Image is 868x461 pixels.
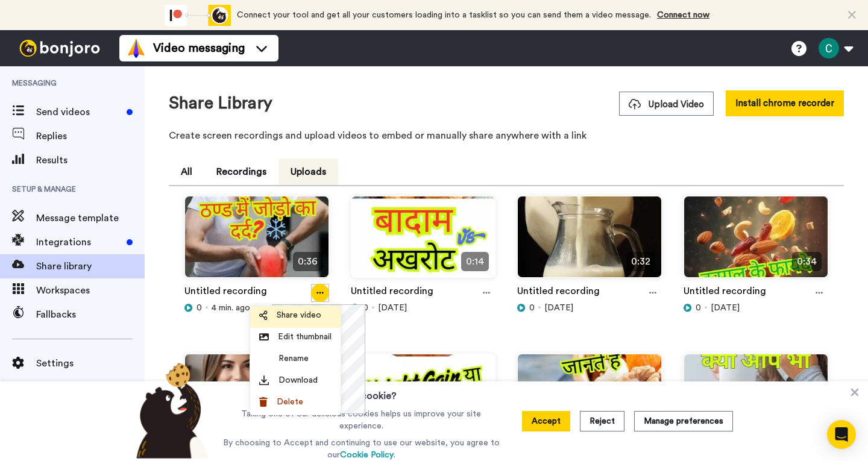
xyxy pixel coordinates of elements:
[184,302,329,314] div: 4 min. ago
[351,302,495,314] div: [DATE]
[351,196,495,287] img: 6f5661bc-a352-4571-a68c-a4a0b361fe66_thumbnail_source_1758776463.jpg
[197,302,202,314] span: 0
[351,284,433,302] a: Untitled recording
[36,259,145,274] span: Share library
[278,374,318,386] span: Download
[36,283,145,298] span: Workspaces
[237,11,651,19] span: Connect your tool and get all your customers loading into a tasklist so you can send them a video...
[36,153,145,168] span: Results
[518,196,661,287] img: 081e03aa-9c52-4435-bd48-721f42b73a75_thumbnail_source_1758688400.jpg
[351,354,495,445] img: 4b1ff15b-3338-433b-8d39-baca9e9e8cbc_thumbnail_source_1758430962.jpg
[684,284,766,302] a: Untitled recording
[125,362,215,459] img: bear-with-cookie.png
[363,302,368,314] span: 0
[792,252,822,271] span: 0:34
[14,40,105,57] img: bj-logo-header-white.svg
[529,302,535,314] span: 0
[626,252,655,271] span: 0:32
[278,331,332,343] span: Edit thumbnail
[36,129,145,143] span: Replies
[36,356,145,371] span: Settings
[169,94,272,113] h1: Share Library
[517,302,662,314] div: [DATE]
[36,211,145,225] span: Message template
[522,411,570,431] button: Accept
[619,92,714,116] button: Upload Video
[278,158,338,185] button: Uploads
[580,411,624,431] button: Reject
[340,451,394,459] a: Cookie Policy
[684,196,828,287] img: d292a665-bacc-4d23-93d4-465926fbd4ba_thumbnail_source_1758604697.jpg
[827,420,856,449] div: Open Intercom Messenger
[127,39,146,58] img: vm-color.svg
[684,354,828,445] img: 5f13fd50-bda2-43a4-80e0-cfe304ef6db9_thumbnail_source_1758258915.jpg
[726,90,844,116] button: Install chrome recorder
[634,411,733,431] button: Manage preferences
[185,196,329,287] img: e643eb2e-8e65-4cc8-8ffd-e90accf1d6a0_thumbnail_source_1758865055.jpg
[629,98,704,111] span: Upload Video
[277,309,321,321] span: Share video
[657,11,709,19] a: Connect now
[169,128,844,143] p: Create screen recordings and upload videos to embed or manually share anywhere with a link
[293,252,322,271] span: 0:36
[684,302,828,314] div: [DATE]
[165,5,231,26] div: animation
[36,307,145,322] span: Fallbacks
[278,353,309,365] span: Rename
[461,252,489,271] span: 0:14
[36,105,122,119] span: Send videos
[518,354,661,445] img: 777fe9f2-8d3d-4e05-afb2-d1964836ca2d_thumbnail_source_1758345093.jpg
[220,408,503,432] p: Taking one of our delicious cookies helps us improve your site experience.
[696,302,701,314] span: 0
[220,437,503,461] p: By choosing to Accept and continuing to use our website, you agree to our .
[277,396,303,408] span: Delete
[36,235,122,249] span: Integrations
[326,381,397,403] h3: Want a cookie?
[153,40,245,57] span: Video messaging
[184,284,267,302] a: Untitled recording
[204,158,278,185] button: Recordings
[517,284,600,302] a: Untitled recording
[169,158,204,185] button: All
